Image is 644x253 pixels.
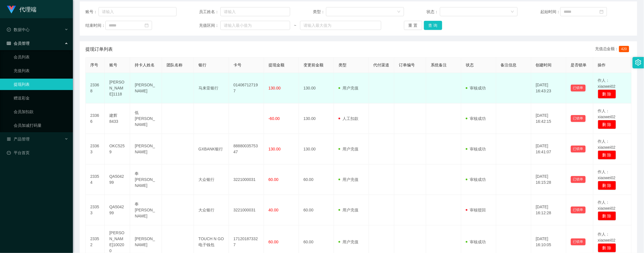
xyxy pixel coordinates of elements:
span: -60.00 [268,116,280,121]
h1: 代理端 [19,0,36,19]
font: 审核成功 [470,177,486,182]
td: 马来亚银行 [194,73,229,103]
a: 会员列表 [14,51,68,63]
i: 图标： AppStore-O [7,137,11,141]
i: 图标： 设置 [635,59,641,66]
button: 删 除 [598,243,616,252]
a: 充值列表 [14,65,68,76]
span: 订单编号 [399,63,415,67]
td: 23363 [86,134,105,164]
td: 建辉8433 [105,103,130,134]
span: 作人：xiaowei02 [598,232,616,242]
span: 代付渠道 [374,63,389,67]
span: 操作 [598,63,606,67]
span: 员工姓名： [199,9,221,15]
a: 会员加减打码量 [14,120,68,131]
td: [PERSON_NAME]1118 [105,73,130,103]
a: 赠送彩金 [14,92,68,104]
button: 已锁单 [571,85,586,91]
td: 23366 [86,103,105,134]
span: 结束时间： [85,23,105,28]
span: 作人：xiaowei02 [598,78,616,89]
button: 删 除 [598,181,616,190]
font: 会员管理 [14,41,30,46]
input: 请输入 [220,7,290,16]
td: [DATE] 16:43:23 [531,73,566,103]
span: 银行 [198,63,206,67]
button: 已锁单 [571,176,586,183]
span: 序号 [90,63,98,67]
span: 账号： [85,9,99,15]
a: 会员加扣款 [14,106,68,117]
button: 删 除 [598,89,616,99]
td: 3221000031 [229,195,264,225]
td: 奉[PERSON_NAME] [130,164,162,195]
span: 40.00 [268,208,278,212]
a: 图标： 仪表板平台首页 [7,147,68,158]
td: [PERSON_NAME] [130,134,162,164]
i: 图标： 日历 [600,10,604,14]
span: 130.00 [268,86,281,90]
span: 创建时间 [536,63,552,67]
i: 图标： 向下 [397,10,401,14]
span: 是否锁单 [571,63,587,67]
td: [DATE] 16:42:15 [531,103,566,134]
span: 备注信息 [501,63,517,67]
a: 提现列表 [14,79,68,90]
td: GXBANK银行 [194,134,229,164]
span: ~ [290,23,300,28]
button: 删 除 [598,150,616,160]
font: 审核驳回 [470,208,486,212]
font: 用户充值 [342,208,358,212]
button: 已锁单 [571,115,586,122]
font: 审核成功 [470,240,486,244]
span: 作人：xiaowei02 [598,200,616,211]
span: 持卡人姓名 [135,63,155,67]
td: 23353 [86,195,105,225]
input: 请输入 [99,7,177,16]
span: 状态： [427,9,440,15]
font: 用户充值 [342,86,358,90]
td: 大众银行 [194,164,229,195]
td: 奉[PERSON_NAME] [130,195,162,225]
td: 大众银行 [194,195,229,225]
td: [DATE] 16:12:28 [531,195,566,225]
i: 图标： 向下 [511,10,514,14]
button: 查 询 [424,21,442,30]
font: 用户充值 [342,240,358,244]
input: 请输入最大值为 [300,21,381,30]
font: 用户充值 [342,147,358,151]
span: 提现金额 [268,63,284,67]
span: 60.00 [268,177,278,182]
td: [DATE] 16:41:07 [531,134,566,164]
span: 类型： [313,9,326,15]
span: 作人：xiaowei02 [598,109,616,119]
input: 请输入最小值为 [220,21,290,30]
span: 变更前金额 [303,63,323,67]
i: 图标： 日历 [145,23,149,27]
span: 团队名称 [167,63,182,67]
span: 作人：xiaowei02 [598,139,616,150]
td: OKC5259 [105,134,130,164]
td: QA504299 [105,195,130,225]
button: 删 除 [598,211,616,221]
td: 60.00 [299,195,334,225]
td: 23368 [86,73,105,103]
font: 充值总金额： [595,46,619,51]
i: 图标： table [7,41,11,45]
font: 数据中心 [14,27,30,32]
td: 低[PERSON_NAME] [130,103,162,134]
td: 60.00 [299,164,334,195]
button: 已锁单 [571,207,586,213]
span: 420 [619,46,629,52]
span: 状态 [466,63,474,67]
span: 130.00 [268,147,281,151]
td: [PERSON_NAME] [130,73,162,103]
font: 审核成功 [470,86,486,90]
td: 130.00 [299,73,334,103]
span: 作人：xiaowei02 [598,170,616,180]
span: 60.00 [268,240,278,244]
td: [DATE] 16:15:28 [531,164,566,195]
font: 审核成功 [470,116,486,121]
span: 提现订单列表 [85,46,113,53]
